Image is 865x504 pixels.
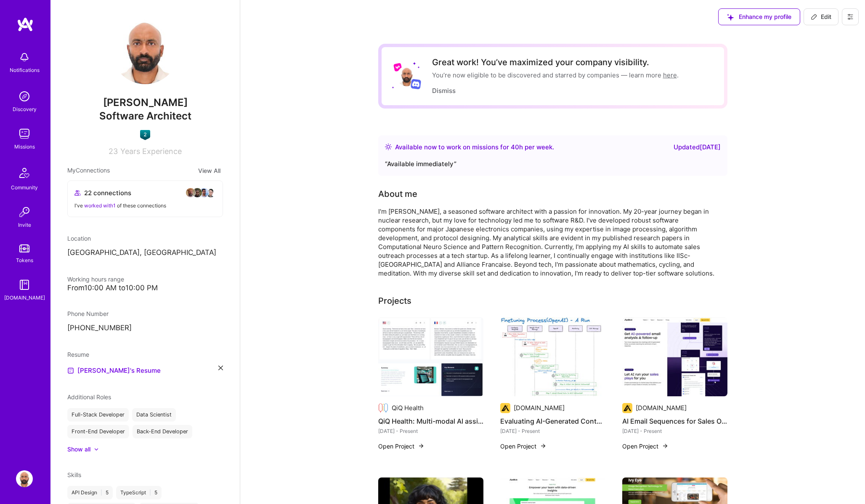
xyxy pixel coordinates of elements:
[392,403,424,412] div: QiQ Health
[111,17,179,84] img: User Avatar
[622,427,727,435] div: [DATE] - Present
[727,14,734,21] i: icon SuggestedTeams
[397,66,417,86] img: User Avatar
[378,294,411,307] div: Projects
[67,393,111,401] span: Additional Roles
[378,416,483,427] h4: QiQ Health: Multi-modal AI assistant for physicians and healthcare professionals
[14,470,35,487] a: User Avatar
[14,163,34,183] img: Community
[378,442,425,451] button: Open Project
[67,351,89,358] span: Resume
[67,284,223,292] div: From 10:00 AM to 10:00 PM
[67,445,90,454] div: Show all
[206,188,216,198] img: avatar
[674,142,721,152] div: Updated [DATE]
[132,408,176,422] div: Data Scientist
[74,201,216,210] div: I've of these connections
[663,71,677,79] a: here
[418,443,425,449] img: arrow-right
[378,317,483,396] img: QiQ Health: Multi-modal AI assistant for physicians and healthcare professionals
[622,317,727,396] img: AI Email Sequences for Sales Outreach
[67,234,223,243] div: Location
[385,143,392,150] img: Availability
[511,143,519,151] span: 40
[16,125,33,142] img: teamwork
[11,183,38,192] div: Community
[67,180,223,217] button: 22 connectionsavataravataravataravatarI've worked with1 of these connections
[67,166,110,175] span: My Connections
[67,408,129,422] div: Full-Stack Developer
[67,367,74,374] img: Resume
[16,204,33,220] img: Invite
[378,188,417,200] div: Tell us a little about yourself
[67,486,113,499] div: API Design 5
[16,256,33,265] div: Tokens
[385,159,721,169] div: “ Available immediately ”
[101,489,102,496] span: |
[395,142,554,152] div: Available now to work on missions for h per week .
[17,17,34,32] img: logo
[199,188,209,198] img: avatar
[196,166,223,175] button: View All
[540,443,547,449] img: arrow-right
[67,323,223,333] p: [PHONE_NUMBER]
[218,366,223,370] i: icon Close
[67,425,129,438] div: Front-End Developer
[500,317,605,396] img: Evaluating AI-Generated Content at Scale - LLMOps
[84,188,131,197] span: 22 connections
[16,88,33,105] img: discovery
[500,442,547,451] button: Open Project
[727,13,791,21] span: Enhance my profile
[84,202,116,209] span: worked with 1
[116,486,162,499] div: TypeScript 5
[67,96,223,109] span: [PERSON_NAME]
[109,147,118,156] span: 23
[67,471,81,478] span: Skills
[186,188,196,198] img: avatar
[378,403,388,413] img: Company logo
[622,416,727,427] h4: AI Email Sequences for Sales Outreach
[120,147,182,156] span: Years Experience
[393,63,402,72] img: Lyft logo
[432,57,679,67] div: Great work! You’ve maximized your company visibility.
[16,49,33,66] img: bell
[500,403,510,413] img: Company logo
[432,71,679,80] div: You’re now eligible to be discovered and starred by companies — learn more .
[16,276,33,293] img: guide book
[622,442,669,451] button: Open Project
[67,276,124,283] span: Working hours range
[99,110,191,122] span: Software Architect
[67,248,223,258] p: [GEOGRAPHIC_DATA], [GEOGRAPHIC_DATA]
[10,66,40,74] div: Notifications
[19,244,29,252] img: tokens
[13,105,37,114] div: Discovery
[500,427,605,435] div: [DATE] - Present
[500,416,605,427] h4: Evaluating AI-Generated Content at Scale - LLMOps
[378,427,483,435] div: [DATE] - Present
[67,310,109,317] span: Phone Number
[149,489,151,496] span: |
[192,188,202,198] img: avatar
[378,207,715,278] div: I'm [PERSON_NAME], a seasoned software architect with a passion for innovation. My 20-year journe...
[16,470,33,487] img: User Avatar
[14,142,35,151] div: Missions
[4,293,45,302] div: [DOMAIN_NAME]
[636,403,687,412] div: [DOMAIN_NAME]
[811,13,831,21] span: Edit
[133,425,192,438] div: Back-End Developer
[67,366,161,376] a: [PERSON_NAME]'s Resume
[662,443,669,449] img: arrow-right
[74,190,81,196] i: icon Collaborator
[622,403,632,413] img: Company logo
[718,8,800,25] button: Enhance my profile
[432,86,456,95] button: Dismiss
[411,79,421,89] img: Discord logo
[804,8,838,25] button: Edit
[514,403,565,412] div: [DOMAIN_NAME]
[18,220,31,229] div: Invite
[378,188,417,200] div: About me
